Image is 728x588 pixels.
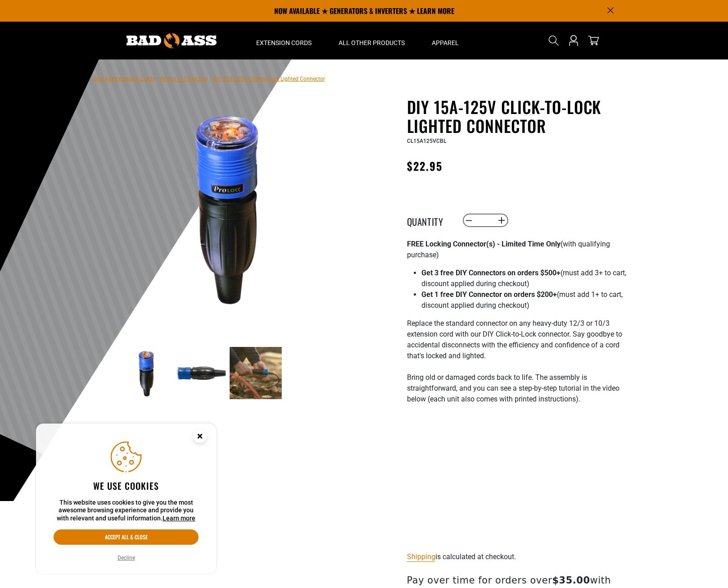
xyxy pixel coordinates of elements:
[407,240,561,248] strong: FREE Locking Connector(s) - Limited Time Only
[547,33,561,48] summary: Search
[407,552,435,561] a: Shipping
[421,269,561,277] strong: Get 3 free DIY Connectors on orders $500+
[163,515,195,522] a: Learn more
[210,76,212,82] span: ›
[160,76,208,82] a: Return to Collection
[54,480,199,492] h2: We use cookies
[54,529,199,545] button: Accept all & close
[432,39,459,47] span: Apparel
[127,33,217,48] img: Bad Ass Extension Cords
[115,553,138,562] button: Decline
[421,269,626,288] span: (must add 3+ to cart, discount applied during checkout)
[421,290,557,299] strong: Get 1 free DIY Connector on orders $200+
[94,73,325,84] nav: breadcrumbs
[407,318,628,415] p: Replace the standard connector on any heavy-duty 12/3 or 10/3 extension cord with our DIY Click-t...
[157,76,158,82] span: ›
[407,214,452,226] label: Quantity
[243,22,325,59] summary: Extension Cords
[407,423,628,547] iframe: Bad Ass DIY Locking Cord - Instructions
[339,39,405,47] span: All Other Products
[407,551,628,563] div: is calculated at checkout.
[256,39,312,47] span: Extension Cords
[36,424,216,574] aside: Cookie Consent
[407,138,446,144] span: CL15A125VCBL
[94,76,155,82] a: Bad Ass Extension Cords
[407,158,443,174] span: $22.95
[407,240,610,259] span: (with qualifying purchase)
[421,290,623,310] span: (must add 1+ to cart, discount applied during checkout)
[325,22,418,59] summary: All Other Products
[213,76,325,82] span: DIY 15A-125V Click-to-Lock Lighted Connector
[54,499,199,523] p: This website uses cookies to give you the most awesome browsing experience and provide you with r...
[407,97,628,135] h1: DIY 15A-125V Click-to-Lock Lighted Connector
[418,22,472,59] summary: Apparel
